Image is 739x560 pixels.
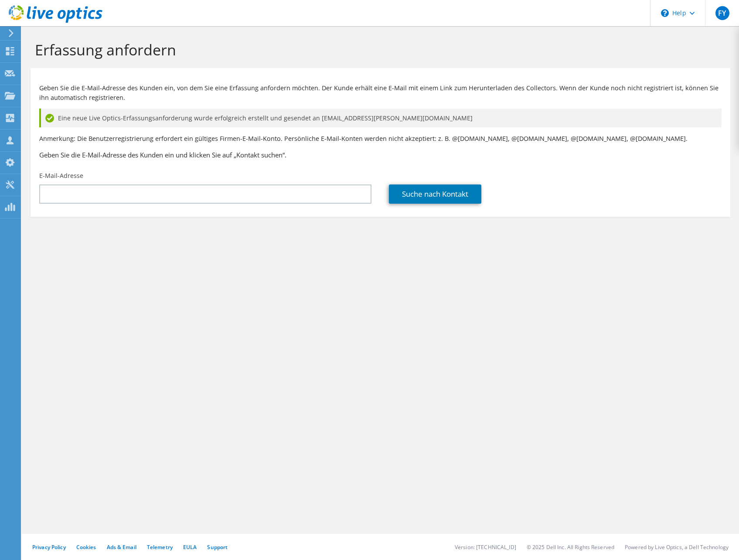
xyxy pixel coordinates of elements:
[39,83,722,102] p: Geben Sie die E-Mail-Adresse des Kunden ein, von dem Sie eine Erfassung anfordern möchten. Der Ku...
[39,134,722,143] p: Anmerkung: Die Benutzerregistrierung erfordert ein gültiges Firmen-E-Mail-Konto. Persönliche E-Ma...
[39,171,83,180] label: E-Mail-Adresse
[58,113,473,123] span: Eine neue Live Optics-Erfassungsanforderung wurde erfolgreich erstellt und gesendet an [EMAIL_ADD...
[35,41,722,59] h1: Erfassung anfordern
[207,543,228,551] a: Support
[661,9,669,17] svg: \n
[527,543,614,551] li: © 2025 Dell Inc. All Rights Reserved
[389,184,481,204] a: Suche nach Kontakt
[715,6,729,20] span: FY
[32,543,66,551] a: Privacy Policy
[183,543,197,551] a: EULA
[39,150,722,160] h3: Geben Sie die E-Mail-Adresse des Kunden ein und klicken Sie auf „Kontakt suchen“.
[147,543,173,551] a: Telemetry
[107,543,136,551] a: Ads & Email
[455,543,516,551] li: Version: [TECHNICAL_ID]
[625,543,729,551] li: Powered by Live Optics, a Dell Technology
[76,543,96,551] a: Cookies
